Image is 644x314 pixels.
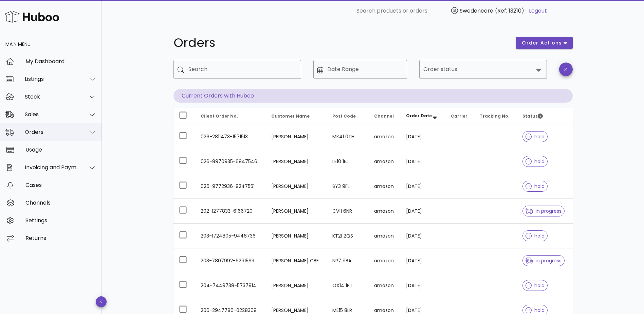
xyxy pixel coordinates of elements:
[266,174,327,199] td: [PERSON_NAME]
[25,182,96,188] div: Cases
[369,124,401,149] td: amazon
[195,273,266,298] td: 204-7449738-5737914
[25,129,80,135] div: Orders
[521,39,562,47] span: order actions
[195,124,266,149] td: 026-2811473-1571513
[401,248,445,273] td: [DATE]
[474,108,517,124] th: Tracking No.
[401,124,445,149] td: [DATE]
[419,60,547,79] div: Order status
[327,248,369,273] td: NP7 9BA
[451,113,467,119] span: Carrier
[266,224,327,248] td: [PERSON_NAME]
[445,108,474,124] th: Carrier
[25,76,80,82] div: Listings
[266,124,327,149] td: [PERSON_NAME]
[369,108,401,124] th: Channel
[266,199,327,224] td: [PERSON_NAME]
[517,108,572,124] th: Status
[369,199,401,224] td: amazon
[266,149,327,174] td: [PERSON_NAME]
[266,248,327,273] td: [PERSON_NAME] CBE
[401,199,445,224] td: [DATE]
[406,113,432,119] span: Order Date
[522,113,543,119] span: Status
[327,108,369,124] th: Post Code
[526,308,545,313] span: hold
[526,159,545,164] span: hold
[266,273,327,298] td: [PERSON_NAME]
[516,37,572,49] button: order actions
[369,149,401,174] td: amazon
[25,58,96,65] div: My Dashboard
[369,248,401,273] td: amazon
[195,224,266,248] td: 203-1724805-9446736
[195,108,266,124] th: Client Order No.
[401,174,445,199] td: [DATE]
[25,111,80,118] div: Sales
[327,199,369,224] td: CV11 6NR
[369,174,401,199] td: amazon
[401,149,445,174] td: [DATE]
[173,37,508,49] h1: Orders
[374,113,394,119] span: Channel
[526,233,545,238] span: hold
[5,10,59,24] img: Huboo Logo
[25,164,80,171] div: Invoicing and Payments
[266,108,327,124] th: Customer Name
[480,113,510,119] span: Tracking No.
[25,146,96,153] div: Usage
[25,217,96,224] div: Settings
[369,224,401,248] td: amazon
[201,113,238,119] span: Client Order No.
[327,124,369,149] td: MK41 0TH
[529,7,547,15] a: Logout
[327,224,369,248] td: KT21 2QS
[195,248,266,273] td: 203-7807992-6291563
[526,134,545,139] span: hold
[526,184,545,189] span: hold
[495,7,524,15] span: (Ref: 13210)
[460,7,493,15] span: Swedencare
[195,199,266,224] td: 202-1277833-6166720
[401,224,445,248] td: [DATE]
[526,283,545,288] span: hold
[327,149,369,174] td: LE10 1EJ
[327,174,369,199] td: SY3 9FL
[332,113,356,119] span: Post Code
[25,93,80,100] div: Stock
[401,273,445,298] td: [DATE]
[327,273,369,298] td: OX14 1PT
[369,273,401,298] td: amazon
[526,209,562,213] span: in progress
[173,89,573,103] p: Current Orders with Huboo
[25,199,96,206] div: Channels
[526,258,562,263] span: in progress
[25,235,96,241] div: Returns
[271,113,310,119] span: Customer Name
[195,149,266,174] td: 026-8970935-6847546
[401,108,445,124] th: Order Date: Sorted descending. Activate to remove sorting.
[195,174,266,199] td: 026-9772936-9247551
